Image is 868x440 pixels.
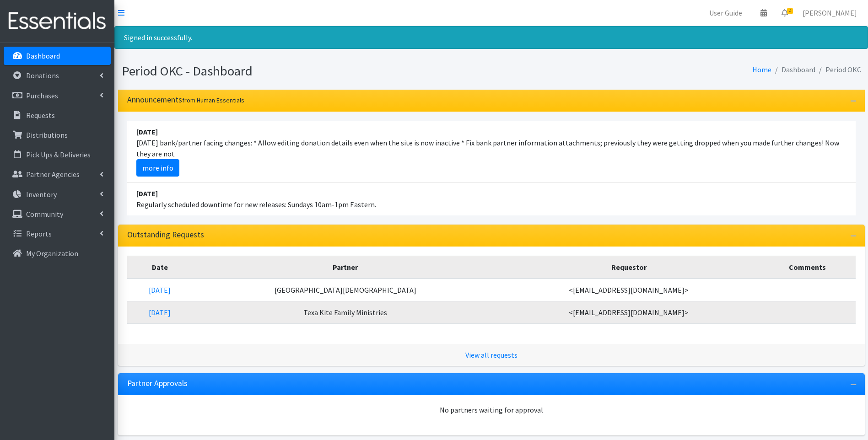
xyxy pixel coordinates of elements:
[4,106,111,124] a: Requests
[4,145,111,164] a: Pick Ups & Deliveries
[4,165,111,183] a: Partner Agencies
[127,182,856,215] li: Regularly scheduled downtime for new releases: Sundays 10am-1pm Eastern.
[136,189,158,198] strong: [DATE]
[193,301,498,323] td: Texa Kite Family Ministries
[136,127,158,136] strong: [DATE]
[136,159,179,177] a: more info
[182,96,244,104] small: from Human Essentials
[127,121,856,182] li: [DATE] bank/partner facing changes: * Allow editing donation details even when the site is now in...
[4,126,111,144] a: Distributions
[4,244,111,263] a: My Organization
[26,190,57,199] p: Inventory
[122,63,488,79] h1: Period OKC - Dashboard
[465,350,518,360] a: View all requests
[774,4,795,22] a: 2
[760,256,856,279] th: Comments
[4,6,111,37] img: HumanEssentials
[26,51,60,60] p: Dashboard
[4,47,111,65] a: Dashboard
[26,130,68,140] p: Distributions
[4,86,111,105] a: Purchases
[795,4,864,22] a: [PERSON_NAME]
[26,150,91,159] p: Pick Ups & Deliveries
[498,256,759,279] th: Requestor
[26,111,55,120] p: Requests
[787,8,793,14] span: 2
[127,404,856,415] div: No partners waiting for approval
[193,256,498,279] th: Partner
[26,71,59,80] p: Donations
[26,249,78,258] p: My Organization
[752,65,771,74] a: Home
[498,301,759,323] td: <[EMAIL_ADDRESS][DOMAIN_NAME]>
[771,63,815,76] li: Dashboard
[26,229,52,238] p: Reports
[4,66,111,85] a: Donations
[702,4,749,22] a: User Guide
[193,279,498,301] td: [GEOGRAPHIC_DATA][DEMOGRAPHIC_DATA]
[127,379,188,388] h3: Partner Approvals
[26,209,63,219] p: Community
[127,230,204,240] h3: Outstanding Requests
[127,256,193,279] th: Date
[149,285,171,295] a: [DATE]
[114,26,868,49] div: Signed in successfully.
[4,185,111,204] a: Inventory
[26,91,58,100] p: Purchases
[127,95,244,105] h3: Announcements
[4,225,111,243] a: Reports
[149,308,171,317] a: [DATE]
[498,279,759,301] td: <[EMAIL_ADDRESS][DOMAIN_NAME]>
[815,63,861,76] li: Period OKC
[4,205,111,223] a: Community
[26,170,80,179] p: Partner Agencies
